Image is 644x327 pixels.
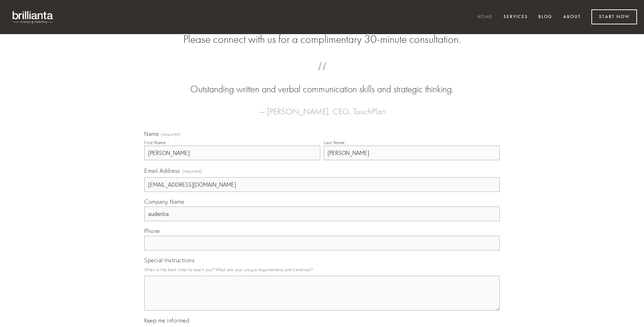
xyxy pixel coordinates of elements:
[499,11,532,23] a: Services
[144,227,160,234] span: Phone
[144,33,500,46] h2: Please connect with us for a complimentary 30-minute consultation.
[591,9,637,24] a: Start Now
[161,132,181,137] span: (required)
[144,198,184,205] span: Company Name
[324,140,345,145] div: Last Name
[144,130,159,137] span: Name
[155,69,489,83] span: “
[534,11,557,23] a: Blog
[7,7,59,27] img: brillianta - research, strategy, marketing
[183,166,202,176] span: (required)
[473,11,497,23] a: Home
[144,317,189,324] span: Keep me informed
[155,69,489,96] blockquote: Outstanding written and verbal communication skills and strategic thinking.
[144,257,194,264] span: Special Instructions
[155,96,489,118] figcaption: — [PERSON_NAME], CEO, TouchPlan
[144,167,180,174] span: Email Address
[144,140,166,145] div: First Name
[559,11,585,23] a: About
[144,265,500,274] p: What is the best time to reach you? What are your unique requirements and timelines?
